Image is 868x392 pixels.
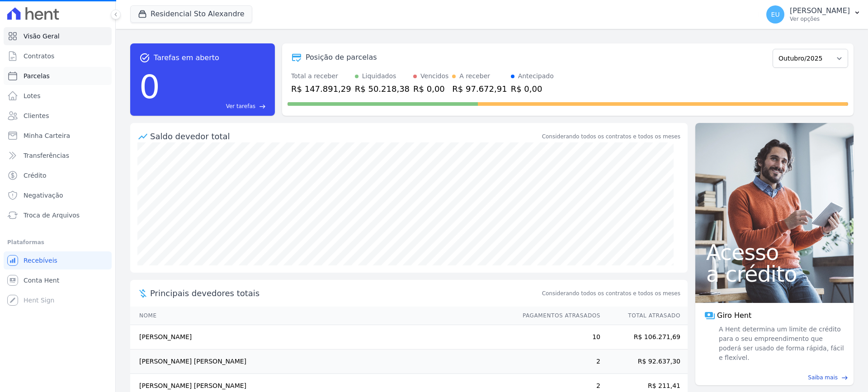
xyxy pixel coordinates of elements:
[413,83,448,95] div: R$ 0,00
[542,289,680,298] span: Considerando todos os contratos e todos os meses
[24,191,63,200] span: Negativação
[24,151,69,160] span: Transferências
[130,325,514,349] td: [PERSON_NAME]
[24,71,50,80] span: Parcelas
[226,102,255,110] span: Ver tarefas
[130,349,514,374] td: [PERSON_NAME] [PERSON_NAME]
[790,15,850,23] p: Ver opções
[4,206,112,224] a: Troca de Arquivos
[701,373,848,382] a: Saiba mais east
[7,237,108,248] div: Plataformas
[291,71,351,81] div: Total a receber
[790,6,850,15] p: [PERSON_NAME]
[150,287,540,299] span: Principais devedores totais
[24,32,60,41] span: Visão Geral
[771,11,780,18] span: EU
[24,52,54,61] span: Contratos
[4,251,112,269] a: Recebíveis
[601,307,688,325] th: Total Atrasado
[130,307,514,325] th: Nome
[514,349,601,374] td: 2
[4,127,112,145] a: Minha Carteira
[259,103,266,110] span: east
[164,102,266,110] a: Ver tarefas east
[706,241,843,263] span: Acesso
[420,71,448,81] div: Vencidos
[4,146,112,165] a: Transferências
[139,63,160,110] div: 0
[4,107,112,125] a: Clientes
[514,307,601,325] th: Pagamentos Atrasados
[291,83,351,95] div: R$ 147.891,29
[355,83,410,95] div: R$ 50.218,38
[4,67,112,85] a: Parcelas
[306,52,377,63] div: Posição de parcelas
[717,325,844,363] span: A Hent determina um limite de crédito para o seu empreendimento que poderá ser usado de forma ráp...
[452,83,507,95] div: R$ 97.672,91
[4,186,112,204] a: Negativação
[24,91,41,100] span: Lotes
[459,71,490,81] div: A receber
[706,263,843,285] span: a crédito
[542,132,680,141] div: Considerando todos os contratos e todos os meses
[24,171,47,180] span: Crédito
[514,325,601,349] td: 10
[150,130,540,142] div: Saldo devedor total
[518,71,554,81] div: Antecipado
[24,276,59,285] span: Conta Hent
[139,52,150,63] span: task_alt
[4,47,112,65] a: Contratos
[841,374,848,381] span: east
[4,271,112,289] a: Conta Hent
[601,349,688,374] td: R$ 92.637,30
[24,111,49,120] span: Clientes
[808,373,838,382] span: Saiba mais
[24,256,57,265] span: Recebíveis
[4,27,112,45] a: Visão Geral
[24,211,80,220] span: Troca de Arquivos
[130,5,252,23] button: Residencial Sto Alexandre
[4,87,112,105] a: Lotes
[24,131,70,140] span: Minha Carteira
[601,325,688,349] td: R$ 106.271,69
[759,2,868,27] button: EU [PERSON_NAME] Ver opções
[717,310,751,321] span: Giro Hent
[362,71,396,81] div: Liquidados
[154,52,219,63] span: Tarefas em aberto
[4,166,112,184] a: Crédito
[511,83,554,95] div: R$ 0,00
